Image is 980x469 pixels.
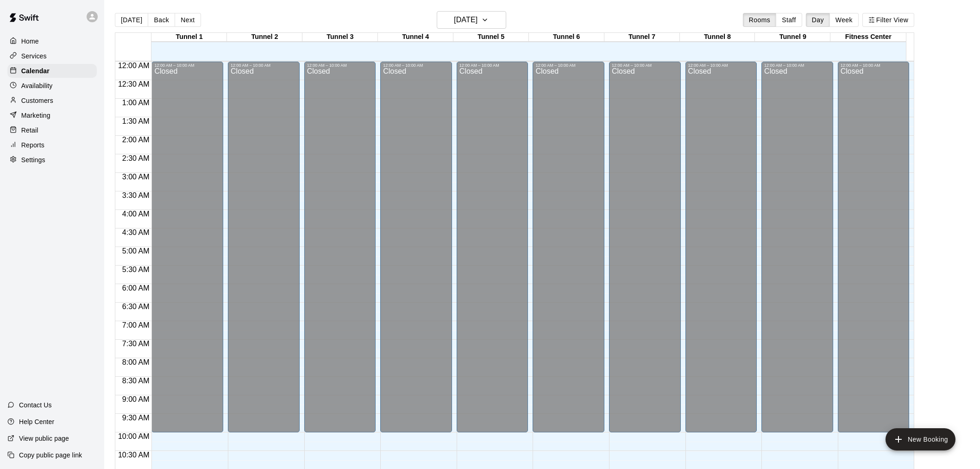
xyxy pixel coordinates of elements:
span: 12:30 AM [116,80,152,88]
p: Home [21,37,39,46]
div: Closed [764,68,830,436]
p: Customers [21,96,53,105]
button: Filter View [862,13,914,27]
div: 12:00 AM – 10:00 AM: Closed [533,62,604,432]
p: Availability [21,81,53,90]
div: 12:00 AM – 10:00 AM [307,63,373,68]
div: Closed [841,68,907,436]
span: 7:00 AM [120,321,152,329]
div: Tunnel 9 [755,33,830,42]
span: 1:30 AM [120,117,152,125]
div: Tunnel 2 [227,33,302,42]
div: Tunnel 3 [302,33,378,42]
button: Back [148,13,175,27]
button: Next [175,13,201,27]
span: 3:00 AM [120,173,152,181]
button: [DATE] [437,11,506,29]
div: Closed [612,68,678,436]
div: Closed [307,68,373,436]
span: 4:30 AM [120,228,152,236]
div: 12:00 AM – 10:00 AM: Closed [228,62,300,432]
span: 9:30 AM [120,414,152,422]
div: 12:00 AM – 10:00 AM [841,63,907,68]
span: 1:00 AM [120,99,152,107]
div: 12:00 AM – 10:00 AM: Closed [609,62,681,432]
span: 10:30 AM [116,451,152,459]
a: Services [7,49,97,63]
a: Settings [7,153,97,167]
span: 7:30 AM [120,340,152,348]
div: Tunnel 6 [529,33,604,42]
div: Closed [459,68,526,436]
div: Tunnel 1 [151,33,227,42]
span: 2:30 AM [120,154,152,162]
span: 4:00 AM [120,210,152,218]
a: Availability [7,79,97,93]
p: Calendar [21,66,50,76]
a: Calendar [7,64,97,78]
div: Fitness Center [830,33,906,42]
span: 8:00 AM [120,358,152,366]
span: 6:00 AM [120,284,152,292]
div: 12:00 AM – 10:00 AM: Closed [304,62,376,432]
span: 5:00 AM [120,247,152,255]
span: 3:30 AM [120,191,152,199]
p: Copy public page link [19,450,82,460]
div: 12:00 AM – 10:00 AM: Closed [457,62,528,432]
span: 5:30 AM [120,266,152,273]
span: 8:30 AM [120,377,152,385]
a: Marketing [7,108,97,122]
div: 12:00 AM – 10:00 AM [154,63,220,68]
a: Retail [7,123,97,137]
div: Closed [688,68,754,436]
span: 2:00 AM [120,136,152,144]
div: Closed [154,68,220,436]
div: 12:00 AM – 10:00 AM [383,63,449,68]
div: 12:00 AM – 10:00 AM: Closed [380,62,452,432]
h6: [DATE] [454,13,477,26]
div: 12:00 AM – 10:00 AM: Closed [685,62,757,432]
button: Rooms [743,13,776,27]
p: Reports [21,140,44,150]
div: Tunnel 8 [680,33,755,42]
p: Marketing [21,111,50,120]
div: 12:00 AM – 10:00 AM [535,63,602,68]
div: 12:00 AM – 10:00 AM: Closed [151,62,223,432]
div: 12:00 AM – 10:00 AM [764,63,830,68]
button: Day [806,13,830,27]
div: Tunnel 5 [453,33,529,42]
span: 12:00 AM [116,62,152,70]
button: add [886,428,955,450]
p: Retail [21,126,38,135]
p: Services [21,51,47,61]
div: Closed [383,68,449,436]
a: Customers [7,94,97,108]
button: Staff [776,13,802,27]
span: 6:30 AM [120,303,152,311]
div: 12:00 AM – 10:00 AM [231,63,297,68]
div: 12:00 AM – 10:00 AM: Closed [761,62,833,432]
a: Home [7,34,97,48]
span: 9:00 AM [120,395,152,403]
button: [DATE] [115,13,148,27]
div: Closed [535,68,602,436]
a: Reports [7,138,97,152]
div: Tunnel 4 [378,33,453,42]
div: Tunnel 7 [604,33,680,42]
div: Closed [231,68,297,436]
p: Contact Us [19,400,52,410]
p: Settings [21,155,45,165]
div: 12:00 AM – 10:00 AM: Closed [838,62,910,432]
p: Help Center [19,417,54,426]
div: 12:00 AM – 10:00 AM [459,63,526,68]
p: View public page [19,434,69,443]
div: 12:00 AM – 10:00 AM [688,63,754,68]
